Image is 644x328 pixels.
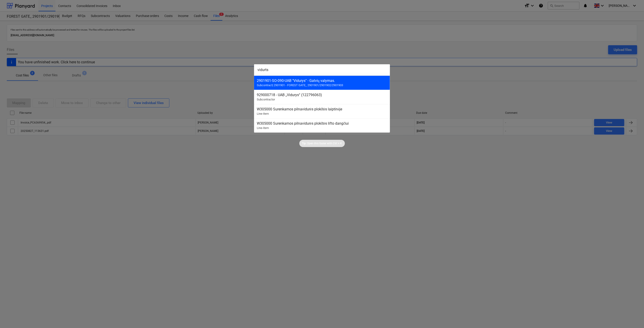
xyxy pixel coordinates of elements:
[307,142,332,145] p: Open this faster with
[257,83,343,87] span: Subcontract | 2901901 - FOREST GATE_ 2901901/2901902/2901903
[333,142,342,145] p: Ctrl + K
[257,107,387,111] div: W305000 Surenkamos pilnavidurės plokštės laiptinėje
[254,90,390,104] div: 929000718 - UAB „Vidurys“ (122796063)Subcontractor
[302,142,307,145] p: Tip:
[257,121,387,126] div: W305000 Surenkamos pilnavidurės plokštės lifto dangčiui
[254,104,390,118] div: W305000 Surenkamos pilnavidurės plokštės laiptinėjeLine-item
[257,98,275,101] span: Subcontractor
[257,112,269,115] span: Line-item
[257,78,387,83] div: 2901901-SO-090 - UAB "Vidurys" - Gatvių valymas.
[254,64,390,76] input: Search for projects, line-items, subcontracts, valuations, subcontractors...
[257,93,387,97] div: 929000718 - UAB „Vidurys“ (122796063)
[621,306,644,328] iframe: Chat Widget
[254,118,390,133] div: W305000 Surenkamos pilnavidurės plokštės lifto dangčiuiLine-item
[299,140,345,147] div: Tip:Open this faster withCtrl + K
[254,76,390,90] div: 2901901-SO-090-UAB "Vidurys" - Gatvių valymas.Subcontract| 2901901 - FOREST GATE_ 2901901/2901902...
[257,126,269,130] span: Line-item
